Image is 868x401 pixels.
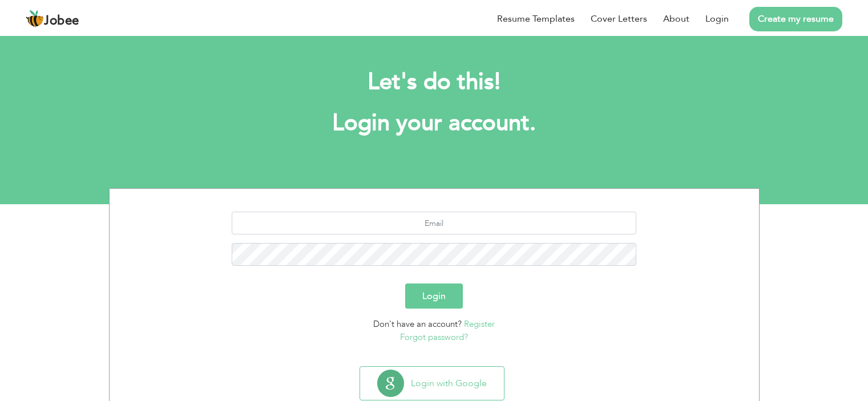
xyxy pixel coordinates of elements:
[591,12,647,26] a: Cover Letters
[663,12,689,26] a: About
[232,212,636,234] input: Email
[373,318,462,330] span: Don't have an account?
[400,331,468,343] a: Forgot password?
[44,15,79,27] span: Jobee
[26,10,44,28] img: jobee.io
[497,12,575,26] a: Resume Templates
[749,7,842,31] a: Create my resume
[464,318,495,330] a: Register
[405,283,463,309] button: Login
[360,367,504,400] button: Login with Google
[126,67,742,97] h2: Let's do this!
[26,10,79,28] a: Jobee
[705,12,729,26] a: Login
[126,108,742,138] h1: Login your account.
